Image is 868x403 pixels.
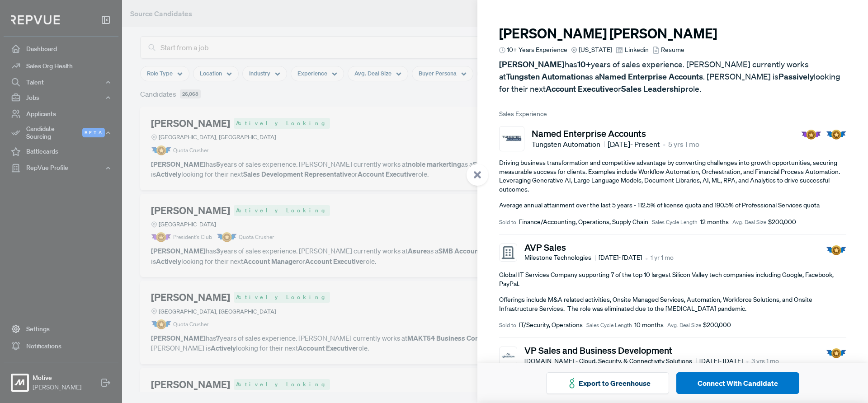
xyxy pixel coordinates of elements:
[499,58,846,95] p: has years of sales experience. [PERSON_NAME] currently works at as a . [PERSON_NAME] is looking f...
[499,159,846,194] p: Driving business transformation and competitive advantage by converting challenges into growth op...
[778,71,814,82] strong: Passively
[507,45,567,55] span: 10+ Years Experience
[524,345,779,356] h5: VP Sales and Business Development
[700,217,729,227] span: 12 months
[608,139,660,150] span: [DATE] - Present
[668,139,699,150] span: 5 yrs 1 mo
[524,356,697,366] span: [DOMAIN_NAME] - Cloud, Security, & Connectivity Solutions
[499,201,846,210] p: Average annual attainment over the last 5 years - 112.5% of license quota and 190.5% of Professio...
[519,217,648,227] span: Finance/Accounting, Operations, Supply Chain
[499,295,846,313] p: Offerings include M&A related activities, Onsite Managed Services, Automation, Workforce Solution...
[499,109,846,119] span: Sales Experience
[616,45,648,55] a: Linkedin
[651,253,674,262] span: 1 yr 1 mo
[732,218,766,226] span: Avg. Deal Size
[826,130,846,140] img: Quota Badge
[577,59,591,70] strong: 10+
[499,218,516,226] span: Sold to
[768,217,796,227] span: $200,000
[621,84,685,94] strong: Sales Leadership
[499,321,516,329] span: Sold to
[746,356,749,366] article: •
[667,321,701,329] span: Avg. Deal Size
[634,320,664,330] span: 10 months
[501,128,522,149] img: Tungsten Automation
[826,348,846,358] img: Quota Badge
[652,45,684,55] a: Resume
[579,45,612,55] span: [US_STATE]
[751,356,779,366] span: 3 yrs 1 mo
[826,245,846,255] img: Quota Badge
[652,218,698,226] span: Sales Cycle Length
[661,45,684,55] span: Resume
[506,71,585,82] strong: Tungsten Automation
[532,128,699,139] h5: Named Enterprise Accounts
[499,25,846,42] h3: [PERSON_NAME] [PERSON_NAME]
[625,45,649,55] span: Linkedin
[645,253,648,263] article: •
[500,348,515,363] img: Lightstream.io - Cloud, Security, & Connectivity Solutions
[524,253,596,262] span: Milestone Technologies
[524,242,674,253] h5: AVP Sales
[499,59,565,70] strong: [PERSON_NAME]
[699,356,743,366] span: [DATE] - [DATE]
[703,320,731,330] span: $200,000
[599,71,703,82] strong: Named Enterprise Accounts
[546,372,669,394] button: Export to Greenhouse
[599,253,642,262] span: [DATE] - [DATE]
[801,130,821,140] img: President Badge
[519,320,583,330] span: IT/Security, Operations
[663,139,665,150] article: •
[532,139,605,150] span: Tungsten Automation
[499,271,846,288] p: Global IT Services Company supporting 7 of the top 10 largest Silicon Valley tech companies inclu...
[676,372,799,394] button: Connect With Candidate
[546,84,613,94] strong: Account Executive
[586,321,632,329] span: Sales Cycle Length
